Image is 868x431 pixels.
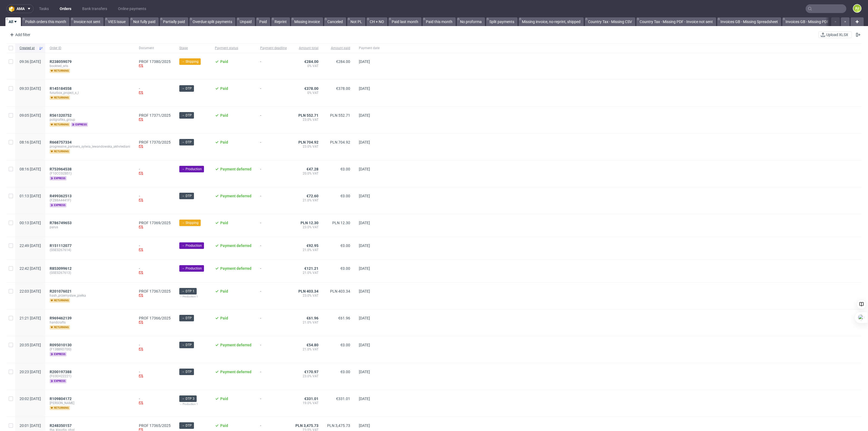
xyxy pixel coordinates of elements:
[327,423,350,428] span: PLN 3,475.73
[139,140,171,144] a: PROF 17370/2025
[220,370,251,374] span: Payment deferred
[307,343,318,347] span: €54.80
[295,91,318,95] span: 0% VAT
[340,370,350,374] span: €0.00
[179,294,206,299] div: → Production 1
[181,86,192,91] span: → DTP
[20,113,41,118] span: 09:05 [DATE]
[50,343,72,347] span: R095010130
[139,397,171,406] div: -
[20,266,41,271] span: 22:42 [DATE]
[295,225,318,229] span: 23.0% VAT
[295,248,318,252] span: 21.0% VAT
[220,113,228,118] span: Paid
[50,64,130,68] span: bookted_srls
[301,221,318,225] span: PLN 12.30
[818,31,852,38] button: Upload XLSX
[256,17,270,26] a: Paid
[291,17,323,26] a: Missing invoice
[50,243,73,248] a: R151112077
[50,194,72,198] span: R499362513
[50,266,72,271] span: R853099612
[50,293,130,298] span: hash_przemyslaw_pielka
[330,140,350,144] span: PLN 704.92
[179,46,206,50] span: Stage
[260,86,287,100] span: -
[20,316,41,320] span: 21:21 [DATE]
[307,194,318,198] span: €72.60
[105,17,129,26] a: VIES Issue
[9,6,17,12] img: logo
[330,113,350,118] span: PLN 552.71
[359,370,370,374] span: [DATE]
[782,17,861,26] a: Invoices GB - Missing PDF - Invoice not sent
[220,316,228,320] span: Paid
[304,59,318,64] span: €284.00
[220,423,228,428] span: Paid
[50,397,73,401] a: R109804172
[295,64,318,68] span: 0% VAT
[237,17,255,26] a: Unpaid
[338,316,350,320] span: €61.96
[307,167,318,171] span: €47.28
[8,30,31,39] div: Add filter
[139,86,171,96] div: -
[160,17,188,26] a: Partially paid
[50,401,130,405] span: [PERSON_NAME]
[50,370,72,374] span: R200197388
[50,423,72,428] span: R248350157
[330,289,350,293] span: PLN 403.34
[50,171,130,176] span: (F10CCG2B51)
[220,167,251,171] span: Payment deferred
[423,17,456,26] a: Paid this month
[359,167,370,171] span: [DATE]
[260,46,287,50] span: Payment deadline
[295,46,318,50] span: Amount total
[50,140,73,144] a: R668757334
[50,370,73,374] a: R200197388
[50,59,72,64] span: R238059079
[295,320,318,325] span: 21.0% VAT
[295,423,318,428] span: PLN 3,475.73
[260,266,287,276] span: -
[50,86,72,91] span: R145184558
[181,289,194,294] span: → DTP 1
[215,46,251,50] span: Payment status
[295,347,318,351] span: 21.0% VAT
[50,243,72,248] span: R151112077
[36,4,52,13] a: Tasks
[295,271,318,275] span: 21.0% VAT
[298,140,318,144] span: PLN 704.92
[181,243,202,248] span: → Production
[79,4,110,13] a: Bank transfers
[50,298,70,303] span: returning
[139,423,171,428] a: PROF 17365/2025
[304,266,318,271] span: €121.21
[295,171,318,176] span: 20.0% VAT
[130,17,159,26] a: Not fully paid
[359,140,370,144] span: [DATE]
[20,46,37,50] span: Created at
[359,86,370,91] span: [DATE]
[5,17,21,26] a: All
[20,289,41,293] span: 22:03 [DATE]
[388,17,422,26] a: Paid last month
[139,343,171,352] div: -
[519,17,584,26] a: Missing invoice, no-reprint, shipped
[336,59,350,64] span: €284.00
[340,243,350,248] span: €0.00
[853,5,861,12] figcaption: PJ
[181,343,192,347] span: → DTP
[139,243,171,253] div: -
[115,4,149,13] a: Online payments
[181,369,192,374] span: → DTP
[139,46,171,50] span: Document
[295,118,318,122] span: 23.0% VAT
[20,243,41,248] span: 22:49 [DATE]
[50,221,72,225] span: R786749653
[359,397,370,401] span: [DATE]
[181,266,202,271] span: → Production
[304,86,318,91] span: €378.00
[50,316,72,320] span: R969462139
[20,86,41,91] span: 09:33 [DATE]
